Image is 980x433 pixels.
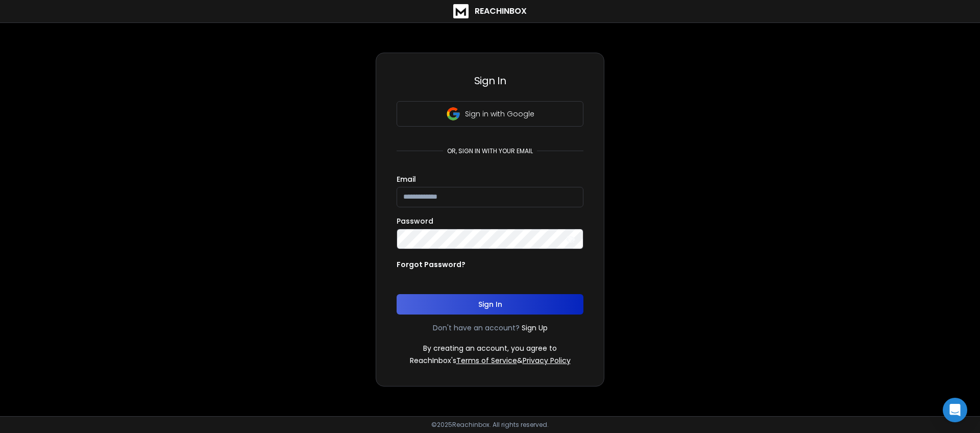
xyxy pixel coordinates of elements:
[943,398,967,422] div: Open Intercom Messenger
[397,294,583,315] button: Sign In
[397,259,465,270] p: Forgot Password?
[410,355,571,366] p: ReachInbox's &
[431,421,549,429] p: © 2025 Reachinbox. All rights reserved.
[453,4,469,18] img: logo
[475,5,527,17] h1: ReachInbox
[397,218,433,225] label: Password
[423,343,557,353] p: By creating an account, you agree to
[523,355,571,366] a: Privacy Policy
[465,109,534,119] p: Sign in with Google
[397,74,583,88] h3: Sign In
[456,355,517,366] a: Terms of Service
[433,323,520,333] p: Don't have an account?
[397,176,416,183] label: Email
[522,323,548,333] a: Sign Up
[453,4,527,18] a: ReachInbox
[443,147,537,155] p: or, sign in with your email
[397,101,583,127] button: Sign in with Google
